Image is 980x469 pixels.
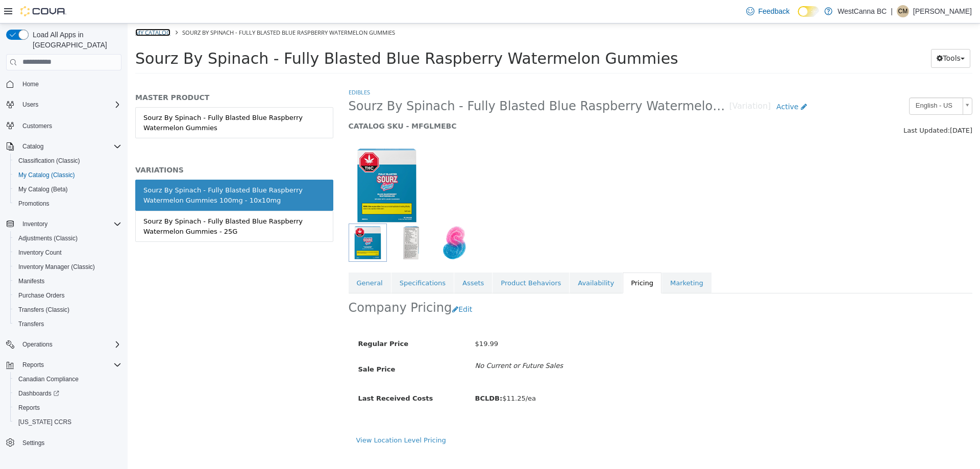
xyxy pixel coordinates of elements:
[18,78,121,90] span: Home
[18,98,121,111] span: Users
[14,416,121,428] span: Washington CCRS
[221,124,298,200] img: 150
[2,97,126,112] button: Users
[14,373,83,385] a: Canadian Compliance
[10,303,126,317] button: Transfers (Classic)
[22,220,47,228] span: Inventory
[14,275,48,287] a: Manifests
[221,65,242,72] a: Edibles
[14,289,69,302] a: Purchase Orders
[18,120,56,132] a: Customers
[14,289,121,302] span: Purchase Orders
[822,103,845,111] span: [DATE]
[891,5,893,17] p: |
[22,80,39,88] span: Home
[18,418,71,426] span: [US_STATE] CCRS
[18,338,121,351] span: Operations
[10,274,126,288] button: Manifests
[14,183,121,195] span: My Catalog (Beta)
[18,171,75,179] span: My Catalog (Classic)
[18,78,43,90] a: Home
[18,140,121,153] span: Catalog
[18,436,121,449] span: Settings
[18,338,57,351] button: Operations
[442,249,495,270] a: Availability
[838,5,887,17] p: WestCanna BC
[18,404,40,412] span: Reports
[14,183,72,195] a: My Catalog (Beta)
[10,168,126,182] button: My Catalog (Classic)
[913,5,972,17] p: [PERSON_NAME]
[365,249,442,270] a: Product Behaviors
[8,26,551,44] span: Sourz By Spinach - Fully Blasted Blue Raspberry Watermelon Gummies
[229,413,318,421] a: View Location Level Pricing
[18,306,69,314] span: Transfers (Classic)
[14,155,84,167] a: Classification (Classic)
[324,277,350,295] button: Edit
[327,249,364,270] a: Assets
[18,389,59,398] span: Dashboards
[2,139,126,154] button: Catalog
[14,275,121,287] span: Manifests
[10,231,126,245] button: Adjustments (Classic)
[2,77,126,91] button: Home
[14,373,121,385] span: Canadian Compliance
[18,359,48,371] button: Reports
[14,169,79,181] a: My Catalog (Classic)
[18,277,44,285] span: Manifests
[495,249,534,270] a: Pricing
[8,84,206,115] a: Sourz By Spinach - Fully Blasted Blue Raspberry Watermelon Gummies
[18,200,50,208] span: Promotions
[16,162,198,182] div: Sourz By Spinach - Fully Blasted Blue Raspberry Watermelon Gummies 100mg - 10x10mg
[18,249,62,257] span: Inventory Count
[782,75,831,90] span: English - US
[14,387,121,400] span: Dashboards
[14,169,121,181] span: My Catalog (Classic)
[2,435,126,450] button: Settings
[221,249,263,270] a: General
[14,261,121,273] span: Inventory Manager (Classic)
[897,5,909,17] div: Conrad MacDonald
[231,316,281,324] span: Regular Price
[14,304,73,316] a: Transfers (Classic)
[264,249,326,270] a: Specifications
[22,122,52,130] span: Customers
[18,157,80,165] span: Classification (Classic)
[14,416,76,428] a: [US_STATE] CCRS
[14,246,121,259] span: Inventory Count
[29,30,121,50] span: Load All Apps in [GEOGRAPHIC_DATA]
[534,249,584,270] a: Marketing
[10,245,126,260] button: Inventory Count
[22,142,43,151] span: Catalog
[14,155,121,167] span: Classification (Classic)
[231,342,268,350] span: Sale Price
[18,98,42,111] button: Users
[649,79,671,87] span: Active
[758,6,790,16] span: Feedback
[798,6,819,17] input: Dark Mode
[20,6,66,16] img: Cova
[781,74,845,91] a: English - US
[14,261,99,273] a: Inventory Manager (Classic)
[798,17,798,17] span: Dark Mode
[55,5,267,13] span: Sourz By Spinach - Fully Blasted Blue Raspberry Watermelon Gummies
[22,101,38,109] span: Users
[18,263,95,271] span: Inventory Manager (Classic)
[803,26,843,44] button: Tools
[2,118,126,133] button: Customers
[221,98,685,107] h5: CATALOG SKU - MFGLMEBC
[18,359,121,371] span: Reports
[14,318,48,330] a: Transfers
[14,232,121,244] span: Adjustments (Classic)
[10,288,126,303] button: Purchase Orders
[18,218,121,230] span: Inventory
[898,5,908,17] span: CM
[14,198,54,210] a: Promotions
[10,260,126,274] button: Inventory Manager (Classic)
[348,371,408,379] span: $11.25/ea
[18,320,44,328] span: Transfers
[348,371,375,379] b: BCLDB:
[14,198,121,210] span: Promotions
[14,304,121,316] span: Transfers (Classic)
[8,5,43,13] a: My Catalog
